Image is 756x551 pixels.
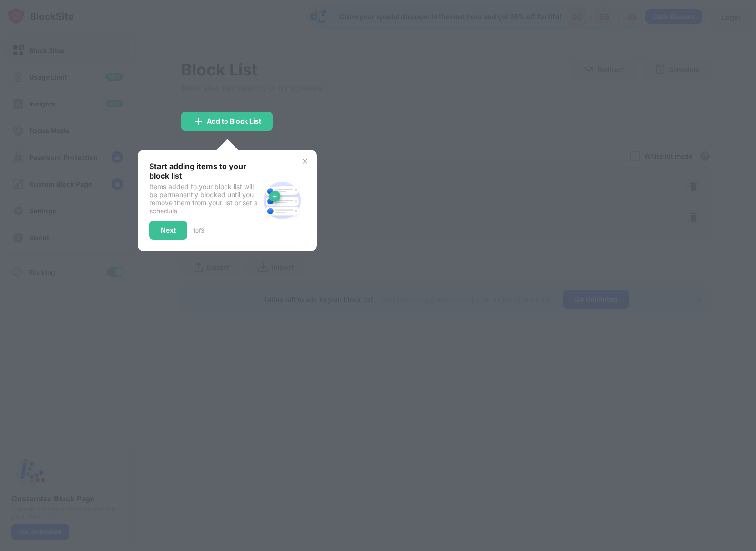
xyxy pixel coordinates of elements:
img: block-site.svg [259,178,305,223]
div: Add to Block List [207,117,261,125]
div: 1 of 3 [193,227,204,234]
img: x-button.svg [301,158,309,165]
div: Items added to your block list will be permanently blocked until you remove them from your list o... [149,182,259,215]
div: Start adding items to your block list [149,161,259,180]
div: Next [161,226,176,234]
